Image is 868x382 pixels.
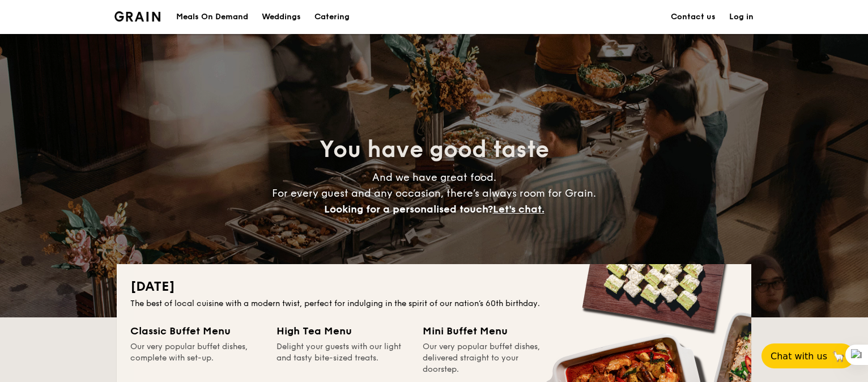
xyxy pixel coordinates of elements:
span: Chat with us [771,351,827,362]
div: Our very popular buffet dishes, complete with set-up. [130,341,263,375]
img: Grain [114,11,160,22]
button: Chat with us🦙 [761,343,854,368]
span: Let's chat. [493,203,544,215]
div: High Tea Menu [276,323,409,339]
div: Delight your guests with our light and tasty bite-sized treats. [276,341,409,375]
a: Logotype [114,11,160,22]
span: 🦙 [832,350,845,363]
div: Classic Buffet Menu [130,323,263,339]
h2: [DATE] [130,278,738,296]
div: Mini Buffet Menu [423,323,555,339]
div: Our very popular buffet dishes, delivered straight to your doorstep. [423,341,555,375]
div: The best of local cuisine with a modern twist, perfect for indulging in the spirit of our nation’... [130,298,738,309]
